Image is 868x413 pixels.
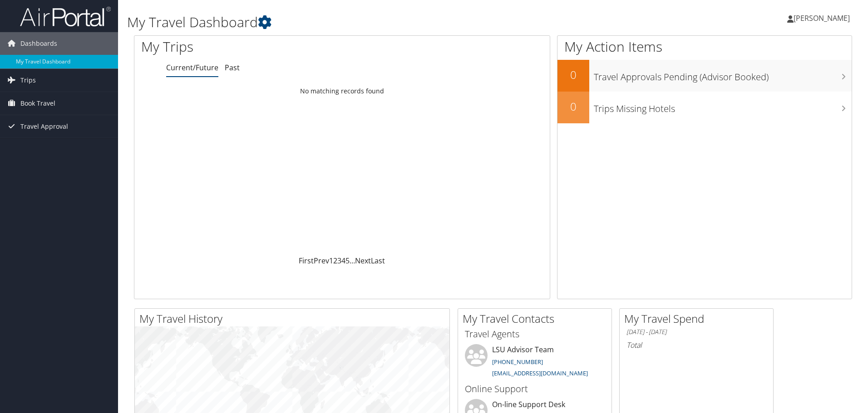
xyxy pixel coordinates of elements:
[314,256,329,266] a: Prev
[141,37,370,56] h1: My Trips
[139,311,449,326] h2: My Travel History
[299,256,314,266] a: First
[465,383,605,395] h3: Online Support
[787,5,859,32] a: [PERSON_NAME]
[337,256,341,266] a: 3
[371,256,385,266] a: Last
[557,92,852,123] a: 0Trips Missing Hotels
[350,256,355,266] span: …
[463,311,612,326] h2: My Travel Contacts
[355,256,371,266] a: Next
[166,63,218,73] a: Current/Future
[20,69,36,92] span: Trips
[127,13,615,32] h1: My Travel Dashboard
[557,60,852,92] a: 0Travel Approvals Pending (Advisor Booked)
[345,256,350,266] a: 5
[557,67,589,83] h2: 0
[594,66,852,83] h3: Travel Approvals Pending (Advisor Booked)
[20,6,111,27] img: airportal-logo.png
[492,358,543,366] a: [PHONE_NUMBER]
[20,115,68,138] span: Travel Approval
[624,311,773,326] h2: My Travel Spend
[329,256,333,266] a: 1
[557,37,852,56] h1: My Action Items
[225,63,240,73] a: Past
[20,32,57,55] span: Dashboards
[134,83,550,99] td: No matching records found
[333,256,337,266] a: 2
[626,340,766,350] h6: Total
[794,13,850,23] span: [PERSON_NAME]
[20,92,55,115] span: Book Travel
[492,369,588,377] a: [EMAIL_ADDRESS][DOMAIN_NAME]
[594,98,852,115] h3: Trips Missing Hotels
[557,99,589,114] h2: 0
[341,256,345,266] a: 4
[626,328,766,336] h6: [DATE] - [DATE]
[465,328,605,340] h3: Travel Agents
[460,344,609,381] li: LSU Advisor Team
